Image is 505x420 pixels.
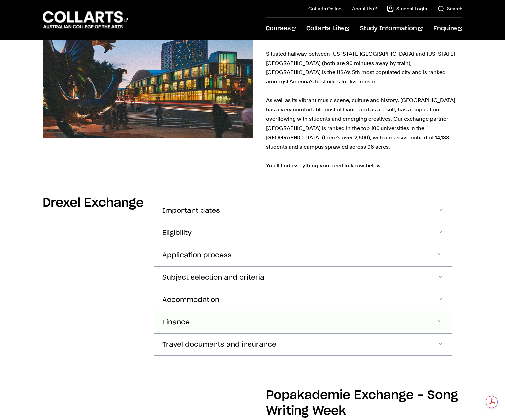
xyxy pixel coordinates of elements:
button: Accommodation [154,289,451,311]
span: Accommodation [162,296,219,304]
span: Finance [162,319,190,326]
a: Enquire [433,18,462,40]
p: This program takes place in Trimester 3 of each calendar year and gives Collarts students from ou... [266,12,462,170]
a: Collarts Online [308,5,341,12]
a: Courses [266,18,296,40]
a: Collarts Life [306,18,349,40]
h2: Drexel Exchange [43,196,144,210]
span: Eligibility [162,229,192,237]
a: About Us [352,5,377,12]
button: Important dates [154,200,451,222]
button: Finance [154,311,451,333]
button: Subject selection and criteria [154,267,451,289]
span: Important dates [162,207,220,215]
button: Application process [154,244,451,266]
span: Travel documents and insurance [162,341,276,349]
a: Study Information [360,18,422,40]
span: Application process [162,252,232,259]
div: Go to homepage [43,10,128,29]
span: Subject selection and criteria [162,274,264,282]
h2: Popakademie Exchange - Song Writing Week [266,389,458,417]
button: Travel documents and insurance [154,334,451,355]
button: Eligibility [154,222,451,244]
a: Search [438,5,462,12]
a: Student Login [387,5,427,12]
section: Accordion Section [43,182,462,377]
